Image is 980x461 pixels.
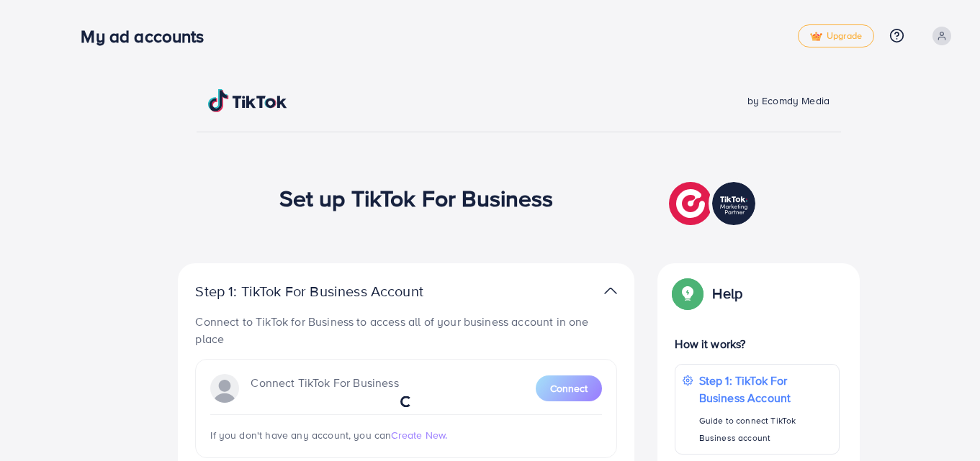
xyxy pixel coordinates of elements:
[675,335,839,352] p: How it works?
[810,31,862,42] span: Upgrade
[675,280,701,306] img: Popup guide
[699,412,832,447] p: Guide to connect TikTok Business account
[279,184,554,211] h1: Set up TikTok For Business
[810,32,822,42] img: tick
[208,89,287,112] img: TikTok
[747,93,830,108] span: by Ecomdy Media
[798,24,874,47] a: tickUpgrade
[195,283,469,300] p: Step 1: TikTok For Business Account
[699,372,832,406] p: Step 1: TikTok For Business Account
[604,280,617,301] img: TikTok partner
[669,178,759,229] img: TikTok partner
[712,285,742,302] p: Help
[81,26,215,47] h3: My ad accounts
